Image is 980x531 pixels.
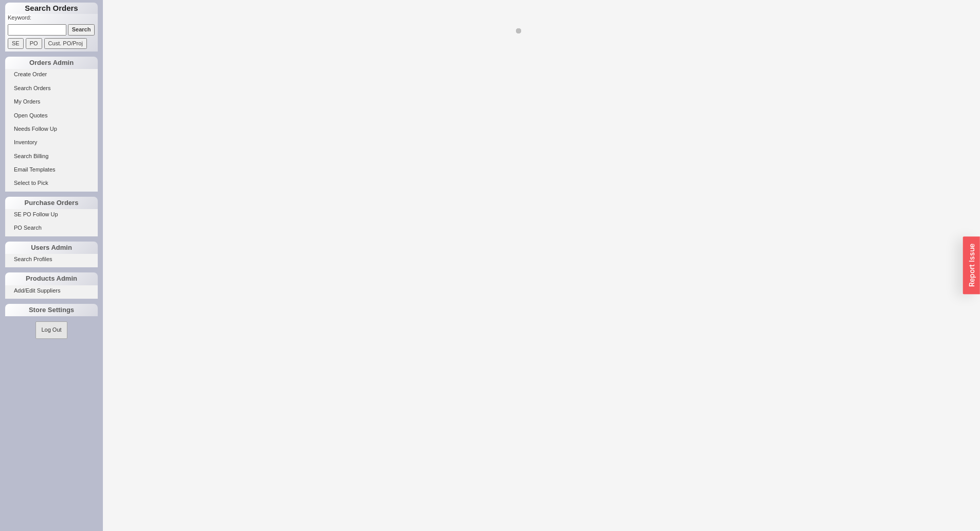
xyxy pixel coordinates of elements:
a: Create Order [5,69,98,80]
input: Cust. PO/Proj [44,38,87,49]
p: Keyword: [8,14,98,24]
div: Purchase Orders [5,197,98,209]
a: Select to Pick [5,178,98,189]
input: PO [26,38,42,49]
div: Orders Admin [5,57,98,69]
a: Search Orders [5,83,98,94]
a: My Orders [5,96,98,107]
span: Needs Follow Up [14,126,57,132]
div: Products Admin [5,272,98,285]
a: SE PO Follow Up [5,209,98,220]
a: PO Search [5,222,98,233]
a: Inventory [5,137,98,148]
a: Add/Edit Suppliers [5,285,98,296]
a: Search Billing [5,151,98,162]
h1: Search Orders [5,3,98,14]
a: Search Profiles [5,254,98,265]
input: SE [8,38,24,49]
div: Users Admin [5,242,98,254]
a: Email Templates [5,164,98,175]
input: Search [68,24,95,35]
div: Store Settings [5,304,98,316]
a: Open Quotes [5,110,98,121]
button: Log Out [35,321,67,338]
a: Needs Follow Up [5,124,98,134]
